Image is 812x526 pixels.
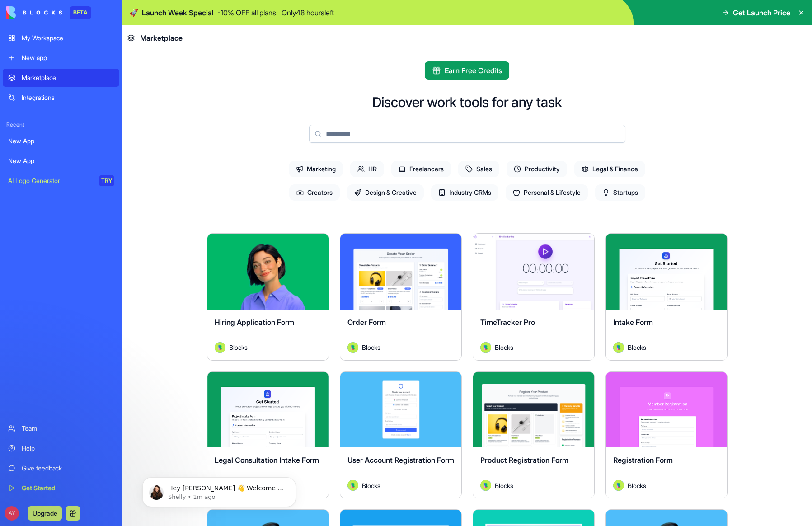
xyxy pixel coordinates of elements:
[574,161,645,177] span: Legal & Finance
[613,480,624,491] img: Avatar
[3,49,119,67] a: New app
[628,343,646,352] span: Blocks
[362,481,380,490] span: Blocks
[340,371,462,499] a: User Account Registration FormAvatarBlocks
[215,318,294,327] span: Hiring Application Form
[3,69,119,87] a: Marketplace
[347,184,424,201] span: Design & Creative
[425,61,509,80] button: Earn Free Credits
[613,456,673,465] span: Registration Form
[99,175,114,186] div: TRY
[3,29,119,47] a: My Workspace
[70,6,91,19] div: BETA
[458,161,499,177] span: Sales
[605,371,728,499] a: Registration FormAvatarBlocks
[3,152,119,170] a: New App
[480,318,535,327] span: TimeTracker Pro
[22,53,114,62] div: New app
[605,233,728,361] a: Intake FormAvatarBlocks
[3,132,119,150] a: New App
[8,176,93,185] div: AI Logo Generator
[3,89,119,107] a: Integrations
[347,342,358,353] img: Avatar
[142,7,214,18] span: Launch Week Special
[628,481,646,490] span: Blocks
[129,7,138,18] span: 🚀
[480,456,568,465] span: Product Registration Form
[5,506,19,521] span: AY
[3,479,119,497] a: Get Started
[22,444,114,453] div: Help
[506,184,588,201] span: Personal & Lifestyle
[3,419,119,437] a: Team
[22,73,114,82] div: Marketplace
[473,233,595,361] a: TimeTracker ProAvatarBlocks
[733,7,790,18] span: Get Launch Price
[140,33,183,43] span: Marketplace
[613,318,653,327] span: Intake Form
[480,480,491,491] img: Avatar
[215,342,225,353] img: Avatar
[8,156,114,165] div: New App
[473,371,595,499] a: Product Registration FormAvatarBlocks
[3,121,119,128] span: Recent
[480,342,491,353] img: Avatar
[22,93,114,102] div: Integrations
[347,456,454,465] span: User Account Registration Form
[3,439,119,457] a: Help
[372,94,562,110] h2: Discover work tools for any task
[28,508,62,517] a: Upgrade
[22,424,114,433] div: Team
[3,172,119,190] a: AI Logo GeneratorTRY
[495,343,513,352] span: Blocks
[22,33,114,42] div: My Workspace
[289,161,343,177] span: Marketing
[595,184,645,201] span: Startups
[613,342,624,353] img: Avatar
[445,65,502,76] span: Earn Free Credits
[22,484,114,493] div: Get Started
[431,184,498,201] span: Industry CRMs
[28,506,62,521] button: Upgrade
[289,184,340,201] span: Creators
[282,7,334,18] p: Only 48 hours left
[347,318,386,327] span: Order Form
[347,480,358,491] img: Avatar
[391,161,451,177] span: Freelancers
[217,7,278,18] p: - 10 % OFF all plans.
[3,459,119,477] a: Give feedback
[215,456,319,465] span: Legal Consultation Intake Form
[6,6,62,19] img: logo
[6,6,91,19] a: BETA
[207,233,329,361] a: Hiring Application FormAvatarBlocks
[340,233,462,361] a: Order FormAvatarBlocks
[207,371,329,499] a: Legal Consultation Intake FormAvatarBlocks
[507,161,567,177] span: Productivity
[495,481,513,490] span: Blocks
[362,343,380,352] span: Blocks
[129,458,310,521] iframe: Intercom notifications message
[229,343,248,352] span: Blocks
[22,464,114,473] div: Give feedback
[8,136,114,146] div: New App
[350,161,384,177] span: HR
